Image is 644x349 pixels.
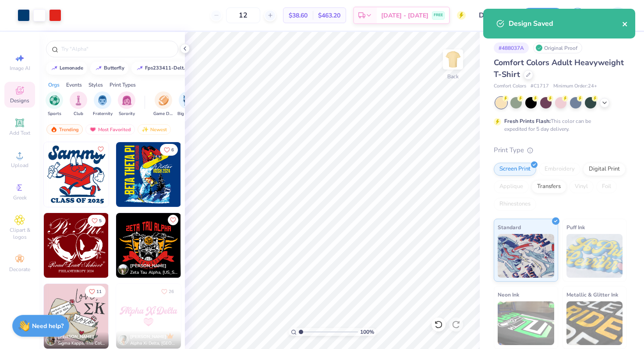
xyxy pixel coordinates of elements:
[494,180,529,193] div: Applique
[531,180,566,193] div: Transfers
[153,91,173,117] button: filter button
[58,340,105,347] span: Sigma Kappa, The College of [US_STATE]
[48,111,61,117] span: Sports
[159,95,169,105] img: Game Day Image
[494,145,626,155] div: Print Type
[116,142,181,207] img: 9a7348f5-4885-44ba-ab08-26d47c44f35e
[93,91,113,117] div: filter for Fraternity
[138,124,171,135] div: Newest
[539,163,580,176] div: Embroidery
[96,144,106,154] button: Like
[318,11,340,20] span: $463.20
[169,290,174,294] span: 26
[95,66,102,71] img: trend_line.gif
[60,45,173,53] input: Try "Alpha"
[50,126,57,133] img: trending.gif
[494,83,526,90] span: Comfort Colors
[494,42,529,53] div: # 488037A
[116,213,181,278] img: 7cb16b47-93ae-49b1-9040-7efc5233d3d0
[93,111,113,117] span: Fraternity
[180,284,245,349] img: 75e7bb18-362f-4676-b849-392a3f8c5729
[130,340,177,347] span: Alpha Xi Delta, [GEOGRAPHIC_DATA][US_STATE]
[46,335,56,346] img: Avatar
[444,51,462,68] img: Back
[226,7,260,23] input: – –
[60,66,83,70] div: lemonade
[494,57,624,80] span: Comfort Colors Adult Heavyweight T-Shirt
[180,142,245,207] img: c54a267a-0520-46ee-b04b-c544f775bd12
[66,81,82,89] div: Events
[157,286,178,297] button: Like
[85,286,106,297] button: Like
[289,11,308,20] span: $38.60
[566,223,585,232] span: Puff Ink
[118,91,135,117] div: filter for Sorority
[131,62,193,75] button: fps233411-delta-kappa-epsilon-man-in-suit-with-lemonade-and-retro-text-in-yellow-philanthropy-del...
[569,180,594,193] div: Vinyl
[583,163,626,176] div: Digital Print
[509,18,622,29] div: Design Saved
[119,111,135,117] span: Sorority
[498,290,519,299] span: Neon Ink
[99,219,102,223] span: 5
[118,335,128,345] img: Avatar
[136,66,143,71] img: trend_line.gif
[566,301,623,345] img: Metallic & Glitter Ink
[504,118,551,125] strong: Fresh Prints Flash:
[153,111,173,117] span: Game Day
[70,91,87,117] div: filter for Club
[88,81,103,89] div: Styles
[566,234,623,278] img: Puff Ink
[46,91,63,117] div: filter for Sports
[177,91,198,117] button: filter button
[494,198,536,211] div: Rhinestones
[130,263,166,269] span: [PERSON_NAME]
[498,234,554,278] img: Standard
[566,290,618,299] span: Metallic & Glitter Ink
[44,284,109,349] img: 7214ccee-2591-4ac1-8275-b5e8c888c7c4
[171,148,174,152] span: 6
[104,66,124,70] div: butterfly
[122,95,132,105] img: Sorority Image
[504,117,612,133] div: This color can be expedited for 5 day delivery.
[183,95,192,105] img: Big Little Reveal Image
[498,301,554,345] img: Neon Ink
[89,126,96,133] img: most_fav.gif
[4,227,35,241] span: Clipart & logos
[472,7,515,24] input: Untitled Design
[44,213,109,278] img: cdecd713-c6f6-42d0-bcfd-665dc7b8f93f
[145,66,189,70] div: fps233411-delta-kappa-epsilon-man-in-suit-with-lemonade-and-retro-text-in-yellow-philanthropy-del...
[13,194,27,201] span: Greek
[381,11,428,20] span: [DATE] - [DATE]
[160,144,178,156] button: Like
[553,83,597,90] span: Minimum Order: 24 +
[93,91,113,117] button: filter button
[9,266,30,273] span: Decorate
[98,95,107,105] img: Fraternity Image
[168,215,178,225] button: Like
[46,91,63,117] button: filter button
[142,126,149,133] img: Newest.gif
[90,62,128,75] button: butterfly
[110,81,136,89] div: Print Types
[46,124,83,135] div: Trending
[498,223,521,232] span: Standard
[96,290,102,294] span: 11
[50,95,60,105] img: Sports Image
[11,162,28,169] span: Upload
[130,269,177,276] span: Zeta Tau Alpha, [US_STATE][GEOGRAPHIC_DATA]
[434,12,443,18] span: FREE
[74,111,83,117] span: Club
[44,142,109,207] img: 7a677d0a-5aa5-41b8-a46d-851107d1617f
[177,91,198,117] div: filter for Big Little Reveal
[32,322,64,330] strong: Need help?
[74,95,83,105] img: Club Image
[48,81,60,89] div: Orgs
[533,42,582,53] div: Original Proof
[108,213,173,278] img: 653a8859-6351-483b-b0c6-e72494d69a72
[531,83,549,90] span: # C1717
[596,180,617,193] div: Foil
[180,213,245,278] img: 874ad527-8534-431f-a257-09b637de6ab7
[9,129,30,136] span: Add Text
[58,334,94,340] span: [PERSON_NAME]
